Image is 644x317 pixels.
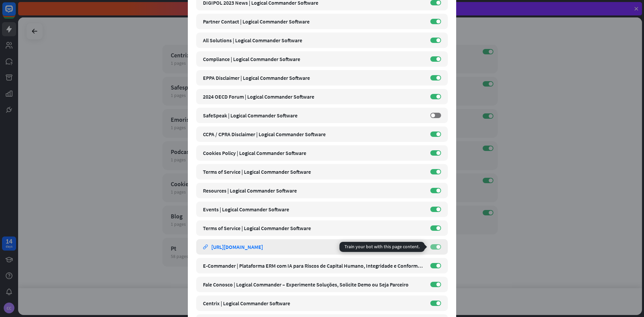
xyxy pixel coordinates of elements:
div: Tune chatbot [358,28,384,34]
div: Set up chatbot [285,28,315,34]
div: CCPA / CPRA Disclaimer | Logical Commander Software [203,131,424,138]
div: Terms of Service | Logical Commander Software [203,225,424,231]
i: check [276,28,282,34]
div: 2024 OECD Forum | Logical Commander Software [203,93,424,100]
div: SafeSpeak | Logical Commander Software [203,112,424,119]
div: [URL][DOMAIN_NAME] [211,244,263,250]
a: link [URL][DOMAIN_NAME] [203,239,424,255]
div: Train [331,28,341,34]
div: Resources | Logical Commander Software [203,187,424,194]
div: Cookies Policy | Logical Commander Software [203,150,424,156]
div: Compliance | Logical Commander Software [203,56,424,62]
div: E-Commander | Plataforma ERM com IA para Riscos de Capital Humano, Integridade e Conformidade | L... [203,262,424,269]
div: Events | Logical Commander Software [203,206,424,213]
div: Fale Conosco | Logical Commander – Experimente Soluções, Solicite Demo ou Seja Parceiro [203,281,424,288]
i: link [203,245,208,250]
div: 3 [348,28,354,34]
button: Open LiveChat chat widget [5,3,25,23]
div: 2 [322,28,328,34]
div: Terms of Service | Logical Commander Software [203,168,424,175]
div: EPPA Disclaimer | Logical Commander Software [203,74,424,81]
